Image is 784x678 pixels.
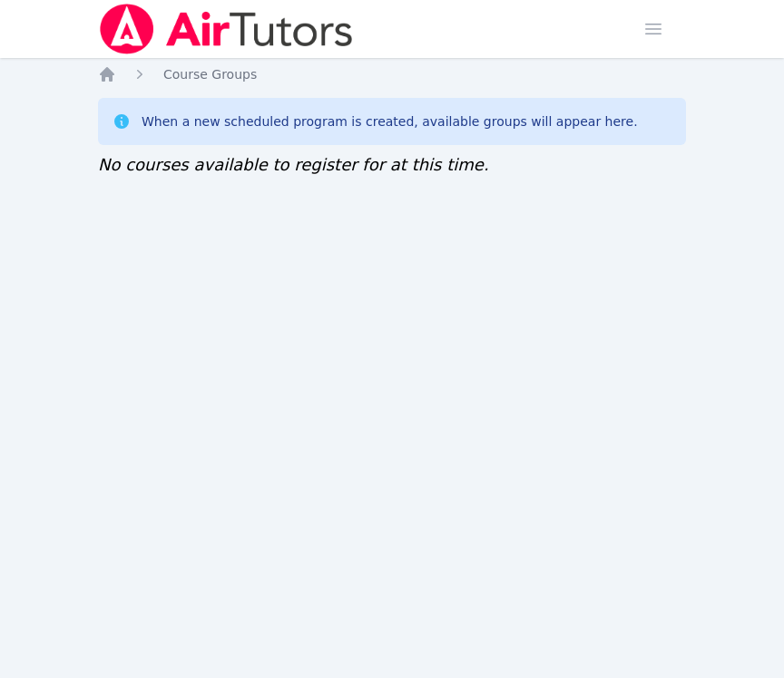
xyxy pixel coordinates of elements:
[98,4,355,54] img: Air Tutors
[163,67,257,82] span: Course Groups
[142,112,638,131] div: When a new scheduled program is created, available groups will appear here.
[98,65,686,83] nav: Breadcrumb
[163,65,257,83] a: Course Groups
[98,155,489,174] span: No courses available to register for at this time.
